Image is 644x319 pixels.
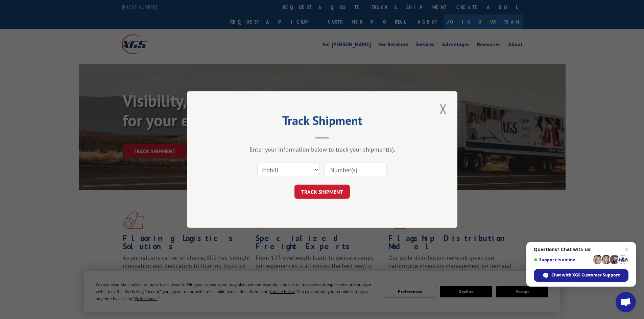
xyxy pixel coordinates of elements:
[437,100,449,118] button: Close modal
[534,269,628,282] span: Chat with XGS Customer Support
[534,257,591,262] span: Support is online
[294,185,350,199] button: TRACK SHIPMENT
[221,116,424,129] h2: Track Shipment
[616,292,636,312] a: Open chat
[325,163,387,177] input: Number(s)
[551,272,620,278] span: Chat with XGS Customer Support
[221,145,424,153] div: Enter your information below to track your shipment(s).
[534,247,628,252] span: Questions? Chat with us!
